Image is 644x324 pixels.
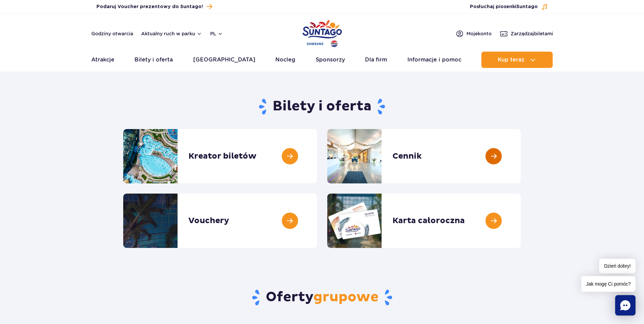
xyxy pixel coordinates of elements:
[141,31,202,36] button: Aktualny ruch w parku
[500,30,553,38] a: Zarządzajbiletami
[193,52,255,68] a: [GEOGRAPHIC_DATA]
[302,17,342,48] a: Park of Poland
[316,52,345,68] a: Sponsorzy
[123,98,521,115] h1: Bilety i oferta
[516,4,538,9] span: Suntago
[91,52,114,68] a: Atrakcje
[365,52,387,68] a: Dla firm
[456,30,492,38] a: Mojekonto
[123,289,521,306] h2: Oferty
[470,3,548,10] button: Posłuchaj piosenkiSuntago
[466,30,492,37] span: Moje konto
[134,52,173,68] a: Bilety i oferta
[91,30,133,37] a: Godziny otwarcia
[511,30,553,37] span: Zarządzaj biletami
[210,30,223,37] button: pl
[581,276,636,292] span: Jak mogę Ci pomóc?
[275,52,295,68] a: Nocleg
[470,3,538,10] span: Posłuchaj piosenki
[498,57,525,63] span: Kup teraz
[599,259,636,273] span: Dzień dobry!
[615,295,636,316] div: Chat
[96,3,203,10] span: Podaruj Voucher prezentowy do Suntago!
[407,52,461,68] a: Informacje i pomoc
[96,2,212,11] a: Podaruj Voucher prezentowy do Suntago!
[481,52,553,68] button: Kup teraz
[313,289,379,306] span: grupowe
